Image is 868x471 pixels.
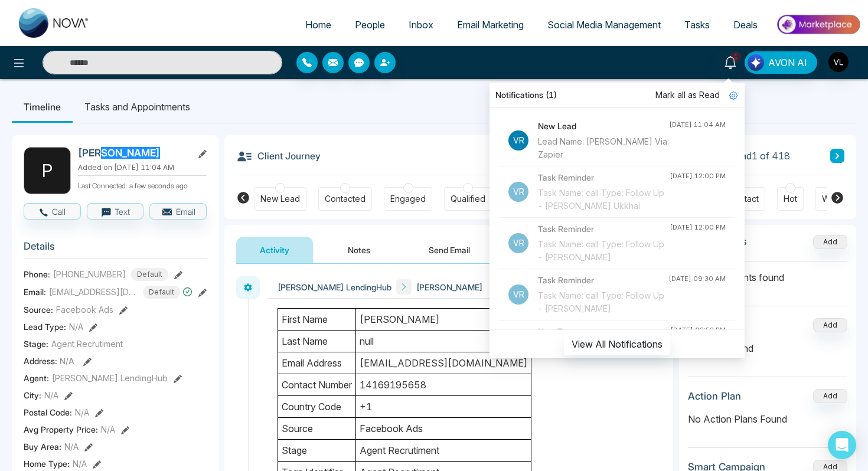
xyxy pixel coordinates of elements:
[305,19,331,31] span: Home
[56,303,113,316] span: Facebook Ads
[64,440,79,453] span: N/A
[673,14,722,36] a: Tasks
[828,52,849,72] img: User Avatar
[24,303,53,316] span: Source:
[49,286,138,298] span: [EMAIL_ADDRESS][DOMAIN_NAME]
[536,14,673,36] a: Social Media Management
[655,89,720,102] span: Mark all as Read
[784,193,797,205] div: Hot
[24,338,48,350] span: Stage:
[538,171,670,184] h4: Task Reminder
[670,223,726,233] div: [DATE] 12:00 PM
[51,338,123,350] span: Agent Recrutiment
[508,130,528,151] p: Vr
[293,14,343,36] a: Home
[668,274,726,284] div: [DATE] 09:30 AM
[828,431,856,459] div: Open Intercom Messenger
[24,457,70,470] span: Home Type :
[143,286,180,299] span: Default
[405,237,494,263] button: Send Email
[24,320,66,333] span: Lead Type:
[745,51,817,74] button: AVON AI
[69,320,83,333] span: N/A
[73,91,202,123] li: Tasks and Appointments
[775,11,861,38] img: Market-place.gif
[24,372,49,384] span: Agent:
[73,457,87,470] span: N/A
[748,54,764,71] img: Lead Flow
[688,341,847,355] p: No deals found
[733,19,758,31] span: Deals
[24,147,71,194] div: P
[716,51,745,72] a: 1
[722,14,769,36] a: Deals
[78,162,207,173] p: Added on [DATE] 11:04 AM
[390,193,426,205] div: Engaged
[24,355,74,367] span: Address:
[730,149,790,163] span: Lead 1 of 418
[24,203,81,220] button: Call
[670,171,726,181] div: [DATE] 12:00 PM
[24,406,72,418] span: Postal Code :
[813,389,847,403] button: Add
[416,281,482,293] span: [PERSON_NAME]
[24,389,41,401] span: City :
[445,14,536,36] a: Email Marketing
[684,19,710,31] span: Tasks
[24,423,98,436] span: Avg Property Price :
[457,19,524,31] span: Email Marketing
[670,325,726,335] div: [DATE] 03:53 PM
[813,318,847,332] button: Add
[822,193,844,205] div: Warm
[538,238,670,264] div: Task Name: call Type: Follow Up - [PERSON_NAME]
[451,193,485,205] div: Qualified
[24,440,61,453] span: Buy Area :
[75,406,89,418] span: N/A
[508,284,528,305] p: Vr
[688,390,741,402] h3: Action Plan
[768,55,807,70] span: AVON AI
[538,223,670,235] h4: Task Reminder
[355,19,385,31] span: People
[12,91,73,123] li: Timeline
[538,274,668,287] h4: Task Reminder
[538,325,670,338] h4: New Text
[538,135,669,161] div: Lead Name: [PERSON_NAME] Via: Zapier
[490,83,745,108] div: Notifications (1)
[538,120,669,133] h4: New Lead
[236,237,313,263] button: Activity
[564,338,670,348] a: View All Notifications
[278,281,391,293] span: [PERSON_NAME] LendingHub
[688,412,847,426] p: No Action Plans Found
[547,19,661,31] span: Social Media Management
[538,187,670,212] div: Task Name: call Type: Follow Up - [PERSON_NAME] Ukkhal
[44,389,58,401] span: N/A
[325,193,366,205] div: Contacted
[813,235,847,249] button: Add
[508,233,528,253] p: Vr
[24,286,46,298] span: Email:
[52,372,168,384] span: [PERSON_NAME] LendingHub
[324,237,394,263] button: Notes
[669,120,726,130] div: [DATE] 11:04 AM
[730,51,741,62] span: 1
[87,203,144,220] button: Text
[343,14,397,36] a: People
[236,147,321,165] h3: Client Journey
[53,268,126,280] span: [PHONE_NUMBER]
[24,268,50,280] span: Phone:
[260,193,300,205] div: New Lead
[397,14,445,36] a: Inbox
[508,182,528,202] p: Vr
[60,356,74,366] span: N/A
[78,147,188,159] h2: [PERSON_NAME]
[409,19,433,31] span: Inbox
[564,333,670,355] button: View All Notifications
[149,203,207,220] button: Email
[688,261,847,284] p: No attachments found
[131,268,168,281] span: Default
[78,178,207,191] p: Last Connected: a few seconds ago
[24,240,207,259] h3: Details
[101,423,115,436] span: N/A
[813,236,847,246] span: Add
